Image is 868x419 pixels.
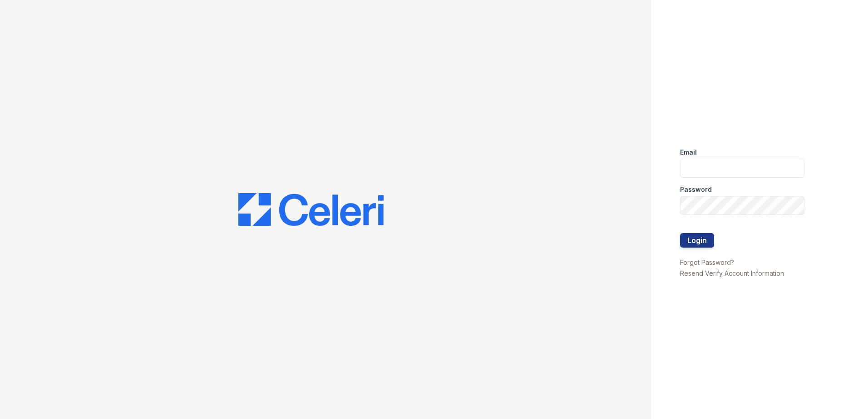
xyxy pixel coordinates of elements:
[680,148,697,157] label: Email
[238,193,384,226] img: CE_Logo_Blue-a8612792a0a2168367f1c8372b55b34899dd931a85d93a1a3d3e32e68fde9ad4.png
[680,233,714,248] button: Login
[680,185,712,194] label: Password
[680,258,734,266] a: Forgot Password?
[680,269,784,277] a: Resend Verify Account Information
